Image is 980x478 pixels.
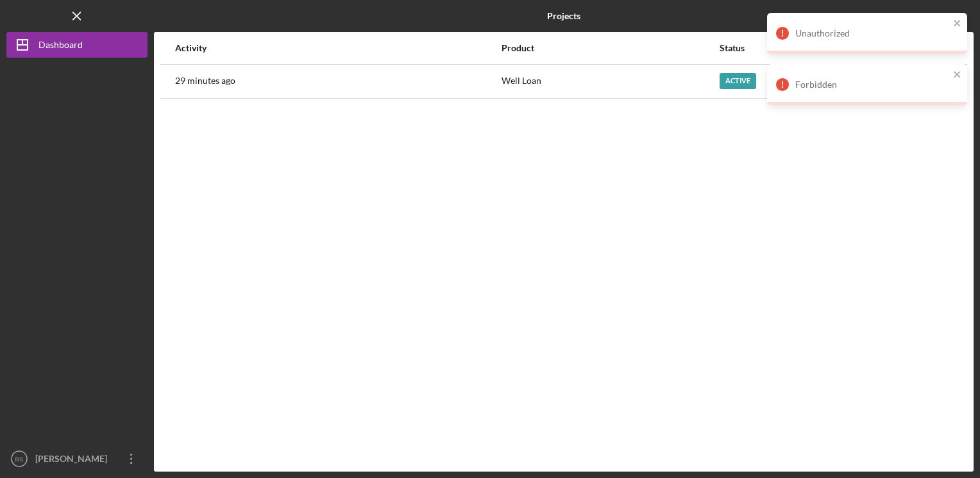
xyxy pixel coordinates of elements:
div: Active [720,73,756,89]
text: BS [15,456,24,463]
b: Projects [547,11,580,21]
div: Product [502,43,718,53]
div: Dashboard [38,32,83,61]
div: Unauthorized [795,28,949,38]
div: Forbidden [795,79,949,90]
time: 2025-08-18 18:52 [175,76,235,86]
div: Status [720,43,919,53]
div: Well Loan [502,65,718,97]
div: [PERSON_NAME] [32,446,115,475]
div: Activity [175,43,500,53]
button: close [953,18,962,30]
button: BS[PERSON_NAME] [6,446,148,472]
button: close [953,69,962,81]
button: Dashboard [6,32,148,58]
